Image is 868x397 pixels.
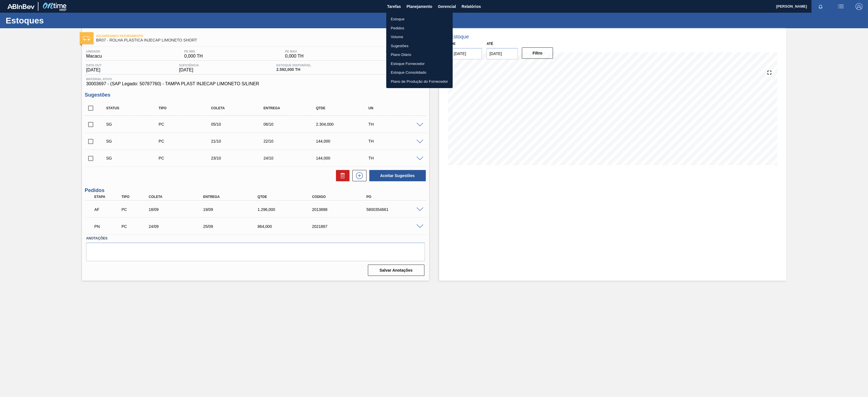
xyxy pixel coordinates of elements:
a: Pedidos [386,24,453,33]
a: Plano Diário [386,50,453,59]
a: Sugestões [386,42,453,51]
a: Plano de Produção do Fornecedor [386,77,453,86]
a: Volume [386,32,453,42]
a: Estoque Consolidado [386,68,453,77]
a: Estoque [386,15,453,24]
a: Estoque Fornecedor [386,59,453,68]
